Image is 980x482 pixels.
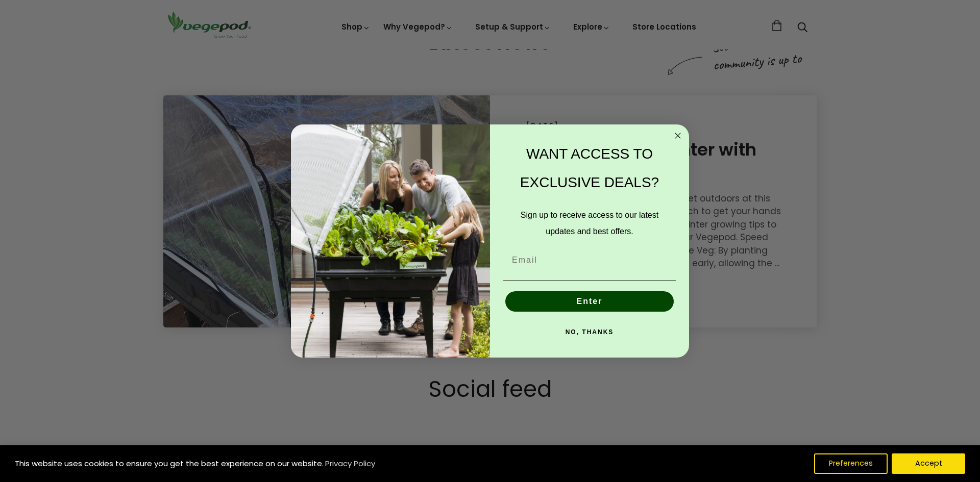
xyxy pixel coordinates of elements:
button: Close dialog [672,130,684,142]
button: Accept [892,453,965,474]
img: e9d03583-1bb1-490f-ad29-36751b3212ff.jpeg [291,124,490,358]
a: Privacy Policy (opens in a new tab) [324,454,377,473]
button: NO, THANKS [503,322,676,342]
button: Preferences [814,453,888,474]
span: WANT ACCESS TO EXCLUSIVE DEALS? [520,146,659,190]
span: Sign up to receive access to our latest updates and best offers. [521,211,658,236]
span: This website uses cookies to ensure you get the best experience on our website. [15,458,324,469]
button: Enter [505,291,674,312]
img: underline [503,281,676,281]
input: Email [503,250,676,270]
